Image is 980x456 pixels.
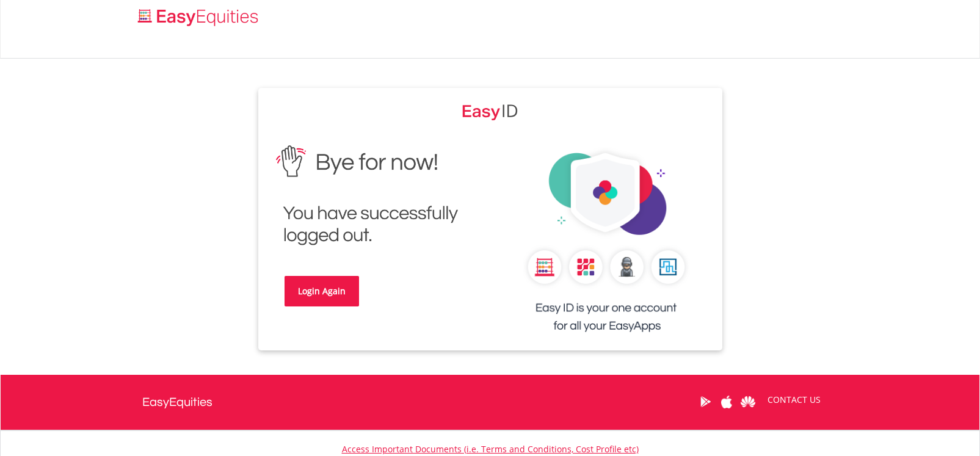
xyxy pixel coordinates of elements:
[133,3,263,27] a: Home page
[759,383,829,417] a: CONTACT US
[738,383,759,421] a: Huawei
[136,7,263,27] img: EasyEquities_Logo.png
[695,383,716,421] a: Google Play
[462,100,518,121] img: EasyEquities
[716,383,738,421] a: Apple
[285,276,359,306] a: Login Again
[267,137,481,255] img: EasyEquities
[342,443,639,455] a: Access Important Documents (i.e. Terms and Conditions, Cost Profile etc)
[499,137,713,350] img: EasyEquities
[142,375,212,430] a: EasyEquities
